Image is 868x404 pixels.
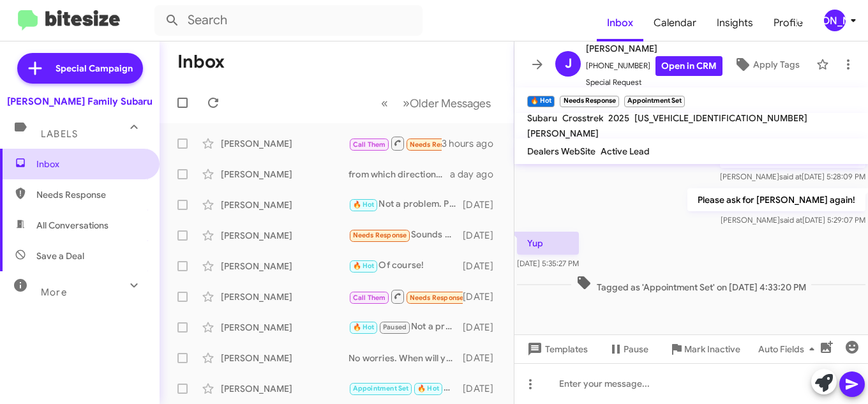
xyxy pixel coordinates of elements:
span: Appointment Set [353,384,409,393]
div: Inbound Call [348,135,442,151]
button: Auto Fields [748,338,830,361]
div: [PERSON_NAME] [221,382,348,395]
div: Not a problem. Talk to you then! [348,320,463,334]
div: [DATE] [463,198,504,211]
small: Appointment Set [624,96,685,107]
a: Insights [707,4,763,41]
span: [PERSON_NAME] [DATE] 5:29:07 PM [721,215,865,225]
span: Older Messages [410,96,491,110]
span: Needs Response [36,188,145,201]
div: [PERSON_NAME] [221,260,348,273]
div: Oh that would be perfect! What time [DATE] would work for you? [348,381,463,396]
span: Special Request [586,76,722,89]
button: Previous [373,90,396,116]
span: Active Lead [601,146,650,157]
span: Auto Fields [758,338,819,361]
p: Yup [517,232,579,255]
div: [PERSON_NAME] [221,137,348,150]
span: Save a Deal [36,250,84,262]
button: Templates [514,338,598,361]
div: [PERSON_NAME] [221,168,348,181]
span: Labels [41,128,78,140]
button: Mark Inactive [659,338,751,361]
span: Subaru [527,112,557,124]
span: Paused [383,323,407,331]
span: Pause [624,338,648,361]
div: [PERSON_NAME] [221,321,348,334]
div: [PERSON_NAME] [824,10,846,31]
span: said at [780,215,802,225]
span: Tagged as 'Appointment Set' on [DATE] 4:33:20 PM [571,275,811,294]
span: Dealers WebSite [527,146,595,157]
a: Special Campaign [17,53,143,84]
span: Call Them [353,140,386,149]
h1: Inbox [177,52,225,72]
div: [PERSON_NAME] [221,352,348,364]
nav: Page navigation example [374,90,498,116]
span: Needs Response [353,231,407,239]
div: [DATE] [463,229,504,242]
div: Inbound Call [348,288,463,304]
span: Mark Inactive [684,338,740,361]
button: Next [395,90,498,116]
div: Of course! [348,258,463,273]
a: Open in CRM [655,56,722,76]
a: Calendar [643,4,707,41]
div: [DATE] [463,382,504,395]
div: [PERSON_NAME] [221,229,348,242]
span: Inbox [36,158,145,170]
span: All Conversations [36,219,108,232]
div: from which direction will you be coming from? [348,168,450,181]
span: 2025 [608,112,629,124]
span: » [403,95,410,111]
input: Search [154,5,423,36]
div: No worries. When will you be coming back to [GEOGRAPHIC_DATA]? [348,352,463,364]
span: Special Campaign [56,62,133,75]
small: 🔥 Hot [527,96,555,107]
span: J [565,54,572,74]
span: Apply Tags [753,53,800,76]
a: Inbox [597,4,643,41]
span: said at [779,172,802,181]
span: « [381,95,388,111]
div: [PERSON_NAME] [221,198,348,211]
span: Call Them [353,294,386,302]
button: [PERSON_NAME] [813,10,854,31]
span: [PHONE_NUMBER] [586,56,722,76]
div: 3 hours ago [442,137,504,150]
div: [DATE] [463,260,504,273]
div: a day ago [450,168,504,181]
span: Needs Response [410,294,464,302]
div: Not a problem. Please ask for my product specalist [PERSON_NAME]. [348,197,463,212]
button: Apply Tags [722,53,810,76]
span: Needs Response [410,140,464,149]
div: [PERSON_NAME] Family Subaru [7,95,153,108]
span: [PERSON_NAME] [586,41,722,56]
a: Profile [763,4,813,41]
span: [US_VEHICLE_IDENTIFICATION_NUMBER] [634,112,807,124]
span: [PERSON_NAME] [DATE] 5:28:09 PM [720,172,865,181]
span: Crosstrek [562,112,603,124]
span: 🔥 Hot [417,384,439,393]
span: 🔥 Hot [353,323,375,331]
p: Please ask for [PERSON_NAME] again! [687,188,865,211]
div: [PERSON_NAME] [221,290,348,303]
button: Pause [598,338,659,361]
span: 🔥 Hot [353,200,375,209]
div: [DATE] [463,321,504,334]
span: [DATE] 5:35:27 PM [517,258,579,268]
span: [PERSON_NAME] [527,128,599,139]
span: More [41,287,67,298]
div: [DATE] [463,352,504,364]
div: Sounds good thanks [348,228,463,243]
div: [DATE] [463,290,504,303]
span: 🔥 Hot [353,262,375,270]
span: Templates [525,338,588,361]
small: Needs Response [560,96,618,107]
